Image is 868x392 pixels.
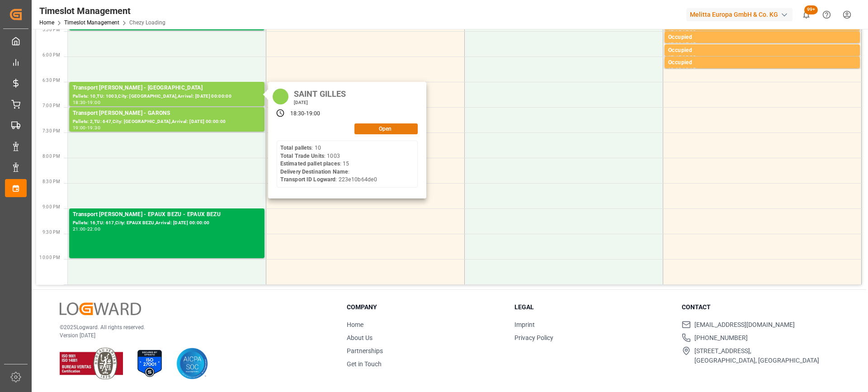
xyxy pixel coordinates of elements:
[290,110,305,118] div: 18:30
[347,347,383,354] a: Partnerships
[176,348,208,379] img: AICPA SOC
[42,78,60,83] span: 6:30 PM
[668,55,681,59] div: 17:45
[347,334,373,341] a: About Us
[87,100,100,104] div: 19:00
[354,123,418,134] button: Open
[39,19,54,26] a: Home
[73,219,261,227] div: Pallets: 16,TU: 617,City: EPAUX BEZU,Arrival: [DATE] 00:00:00
[60,331,324,340] p: Version [DATE]
[42,204,60,209] span: 9:00 PM
[306,110,321,118] div: 19:00
[694,320,795,330] span: [EMAIL_ADDRESS][DOMAIN_NAME]
[86,100,87,104] div: -
[291,86,349,99] div: SAINT GILLES
[39,255,60,260] span: 10:00 PM
[73,227,86,231] div: 21:00
[60,323,324,331] p: © 2025 Logward. All rights reserved.
[514,302,671,312] h3: Legal
[73,109,261,118] div: Transport [PERSON_NAME] - GARONS
[668,42,681,46] div: 17:30
[280,145,312,151] b: Total pallets
[683,67,696,71] div: 18:15
[280,144,377,184] div: : 10 : 1003 : 15 : : 223e10b64de0
[681,42,683,46] div: -
[668,58,856,67] div: Occupied
[60,348,123,379] img: ISO 9001 & ISO 14001 Certification
[816,5,837,25] button: Help Center
[683,55,696,59] div: 18:00
[134,348,165,379] img: ISO 27001 Certification
[73,93,261,100] div: Pallets: 10,TU: 1003,City: [GEOGRAPHIC_DATA],Arrival: [DATE] 00:00:00
[280,161,340,167] b: Estimated pallet places
[694,346,819,365] span: [STREET_ADDRESS], [GEOGRAPHIC_DATA], [GEOGRAPHIC_DATA]
[64,19,119,26] a: Timeslot Management
[86,227,87,231] div: -
[73,210,261,219] div: Transport [PERSON_NAME] - EPAUX BEZU - EPAUX BEZU
[42,230,60,235] span: 9:30 PM
[42,154,60,159] span: 8:00 PM
[347,321,363,328] a: Home
[73,84,261,93] div: Transport [PERSON_NAME] - [GEOGRAPHIC_DATA]
[681,55,683,59] div: -
[668,46,856,55] div: Occupied
[39,4,165,18] div: Timeslot Management
[42,179,60,184] span: 8:30 PM
[694,333,748,343] span: [PHONE_NUMBER]
[304,110,306,118] div: -
[347,302,503,312] h3: Company
[86,126,87,130] div: -
[683,42,696,46] div: 17:45
[681,67,683,71] div: -
[42,52,60,57] span: 6:00 PM
[291,99,349,106] div: [DATE]
[42,27,60,32] span: 5:30 PM
[796,5,816,25] button: show 100 new notifications
[42,103,60,108] span: 7:00 PM
[73,118,261,126] div: Pallets: 2,TU: 647,City: [GEOGRAPHIC_DATA],Arrival: [DATE] 00:00:00
[280,153,324,159] b: Total Trade Units
[347,360,382,368] a: Get in Touch
[73,100,86,104] div: 18:30
[514,334,553,341] a: Privacy Policy
[682,302,838,312] h3: Contact
[87,126,100,130] div: 19:30
[514,321,535,328] a: Imprint
[60,302,141,316] img: Logward Logo
[42,128,60,133] span: 7:30 PM
[280,169,348,175] b: Delivery Destination Name
[87,227,100,231] div: 22:00
[686,6,796,23] button: Melitta Europa GmbH & Co. KG
[668,33,856,42] div: Occupied
[686,8,793,21] div: Melitta Europa GmbH & Co. KG
[73,126,86,130] div: 19:00
[681,30,683,34] div: -
[668,67,681,71] div: 18:00
[804,5,818,14] span: 99+
[280,176,336,183] b: Transport ID Logward
[668,30,681,34] div: 17:15
[683,30,696,34] div: 17:30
